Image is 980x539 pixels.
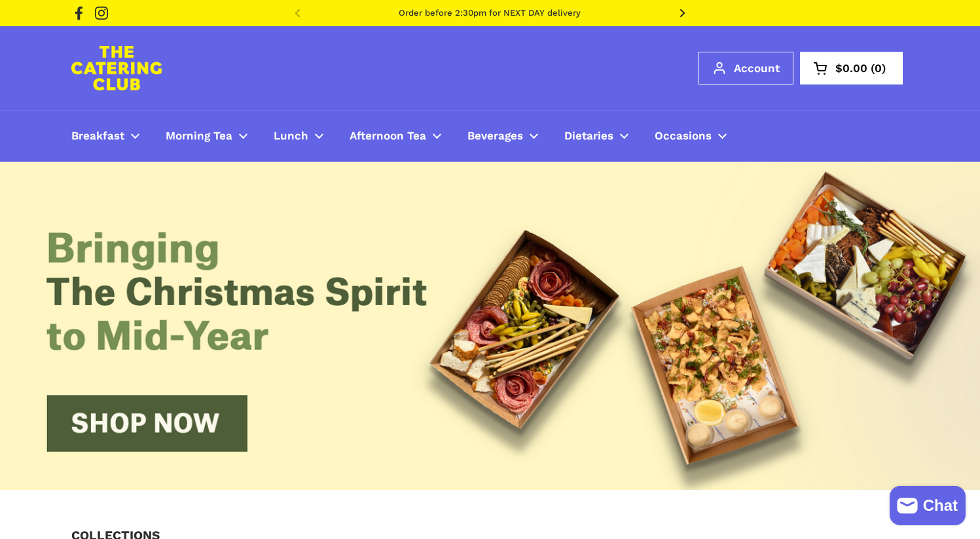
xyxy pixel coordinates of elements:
[350,129,426,144] span: Afternoon Tea
[274,129,308,144] span: Lunch
[399,9,581,18] a: Order before 2:30pm for NEXT DAY delivery
[642,121,740,151] a: Occasions
[886,486,970,529] inbox-online-store-chat: Shopify online store chat
[71,129,124,144] span: Breakfast
[153,121,261,151] a: Morning Tea
[564,129,613,144] span: Dietaries
[835,63,867,74] span: $0.00
[867,63,889,74] span: 0
[336,121,454,151] a: Afternoon Tea
[699,52,793,84] a: Account
[71,46,162,90] img: The Catering Club
[261,121,336,151] a: Lunch
[551,121,642,151] a: Dietaries
[166,129,232,144] span: Morning Tea
[58,121,153,151] a: Breakfast
[467,129,523,144] span: Beverages
[454,121,551,151] a: Beverages
[655,129,712,144] span: Occasions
